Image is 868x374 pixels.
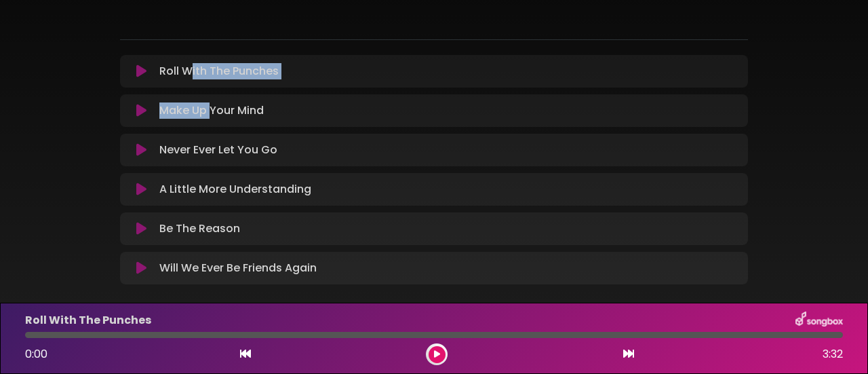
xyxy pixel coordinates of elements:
p: Roll With The Punches [159,63,279,79]
p: Will We Ever Be Friends Again [159,260,317,276]
p: Make Up Your Mind [159,102,264,119]
img: songbox-logo-white.png [795,312,843,329]
p: Never Ever Let You Go [159,142,277,158]
p: Roll With The Punches [25,312,151,329]
p: Be The Reason [159,221,240,237]
p: A Little More Understanding [159,181,311,198]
